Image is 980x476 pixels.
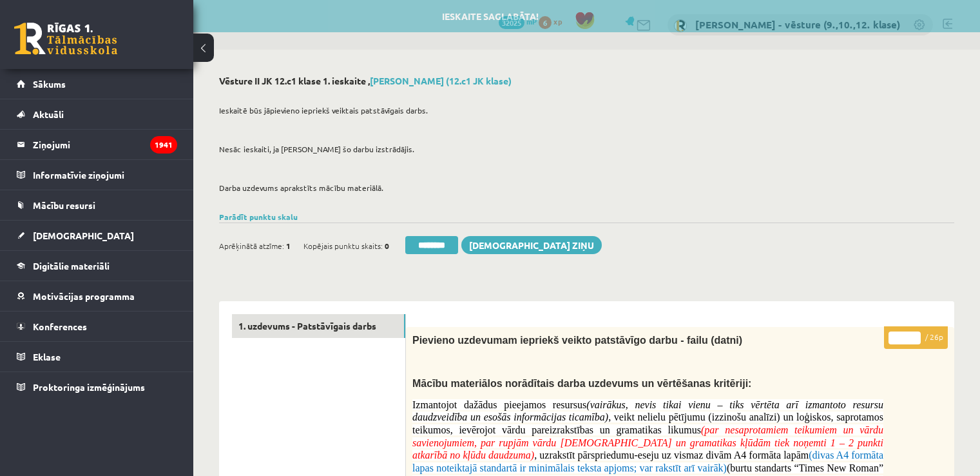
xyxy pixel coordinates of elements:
[33,290,135,302] span: Motivācijas programma
[33,108,64,120] span: Aktuāli
[461,236,602,254] a: [DEMOGRAPHIC_DATA] ziņu
[412,399,883,423] i: (vairākus, nevis tikai vienu – tiks vērtēta arī izmantoto resursu daudzveidība un esošās informāc...
[33,78,66,90] span: Sākums
[33,321,87,332] span: Konferences
[303,236,383,255] span: Kopējais punktu skaits:
[17,281,177,311] a: Motivācijas programma
[17,190,177,220] a: Mācību resursi
[809,450,817,461] span: (d
[412,335,742,346] span: Pievieno uzdevumam iepriekš veikto patstāvīgo darbu - failu (datni)
[412,424,883,461] span: (par nesaprotamiem teikumiem un vārdu savienojumiem, par rupjām vārdu [DEMOGRAPHIC_DATA] un grama...
[17,342,177,372] a: Eklase
[17,221,177,250] a: [DEMOGRAPHIC_DATA]
[534,450,809,461] span: , uzrakstīt pārspriedumu-eseju uz vismaz divām A4 formāta lapām
[17,160,177,190] a: Informatīvie ziņojumi
[33,351,61,362] span: Eklase
[219,104,948,116] p: Ieskaitē būs jāpievieno iepriekš veiktais patstāvīgais darbs.
[884,326,948,349] p: / 26p
[150,136,177,154] i: 1941
[17,99,177,129] a: Aktuāli
[232,314,405,338] a: 1. uzdevums - Patstāvīgais darbs
[17,251,177,281] a: Digitālie materiāli
[33,260,110,272] span: Digitālie materiāli
[385,236,389,255] span: 0
[33,381,145,393] span: Proktoringa izmēģinājums
[33,160,177,190] legend: Informatīvie ziņojumi
[14,23,117,55] a: Rīgas 1. Tālmācības vidusskola
[412,378,751,389] span: Mācību materiālos norādītais darba uzdevums un vērtēšanas kritēriji:
[412,399,883,435] span: Izmantojot dažādus pieejamos resursus , veikt nelielu pētījumu (izzinošu analīzi) un loģiskos, sa...
[219,236,284,255] span: Aprēķinātā atzīme:
[33,230,134,241] span: [DEMOGRAPHIC_DATA]
[219,212,298,222] a: Parādīt punktu skalu
[17,312,177,341] a: Konferences
[17,69,177,99] a: Sākums
[219,143,948,155] p: Nesāc ieskaiti, ja [PERSON_NAME] šo darbu izstrādājis.
[33,130,177,159] legend: Ziņojumi
[219,182,948,193] p: Darba uzdevums aprakstīts mācību materiālā.
[219,75,954,86] h2: Vēsture II JK 12.c1 klase 1. ieskaite ,
[412,450,883,473] span: ivas A4 formāta lapas noteiktajā standartā ir minimālais teksta apjoms; var rakstīt arī vairāk)
[33,199,95,211] span: Mācību resursi
[286,236,291,255] span: 1
[370,75,512,86] a: [PERSON_NAME] (12.c1 JK klase)
[17,130,177,159] a: Ziņojumi1941
[17,372,177,402] a: Proktoringa izmēģinājums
